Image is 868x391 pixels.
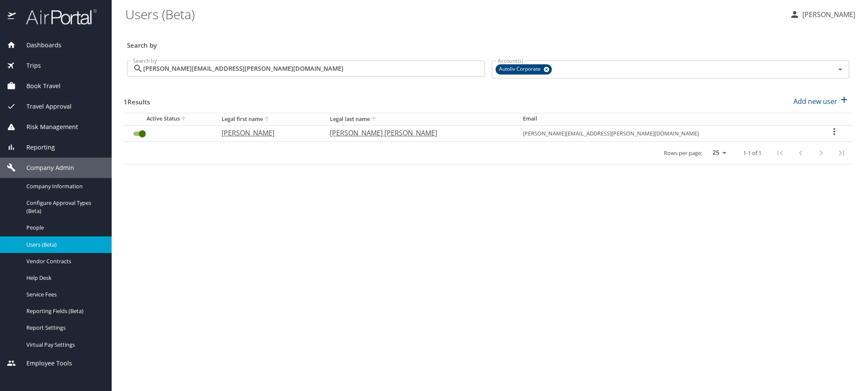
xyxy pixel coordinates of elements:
span: Company Admin [16,163,74,172]
button: Open [834,63,846,75]
p: [PERSON_NAME] [PERSON_NAME] [330,128,506,138]
input: Search by name or email [143,60,485,77]
th: Active Status [124,113,215,125]
img: icon-airportal.png [8,9,17,25]
select: rows per page [706,147,730,159]
span: Risk Management [16,122,78,132]
span: Trips [16,61,41,70]
button: sort [263,115,271,124]
span: Vendor Contracts [26,257,101,265]
span: Autoliv Corporate [496,65,546,74]
span: Report Settings [26,324,101,332]
span: Employee Tools [16,359,72,368]
th: Legal last name [323,113,516,125]
p: Add new user [793,96,837,106]
span: Service Fees [26,290,101,299]
button: Add new user [790,92,853,111]
span: Users (Beta) [26,241,101,249]
img: airportal-logo.png [17,9,97,25]
table: User Search Table [124,113,853,164]
td: [PERSON_NAME][EMAIL_ADDRESS][PERSON_NAME][DOMAIN_NAME] [516,125,816,141]
p: [PERSON_NAME] [800,9,855,20]
span: Book Travel [16,81,61,91]
span: Company Information [26,182,101,190]
span: Travel Approval [16,102,72,111]
span: Help Desk [26,274,101,282]
th: Email [516,113,816,125]
span: Configure Approval Types (Beta) [26,199,101,215]
th: Legal first name [215,113,323,125]
span: Reporting Fields (Beta) [26,307,101,315]
p: [PERSON_NAME] [222,128,313,138]
span: Reporting [16,143,55,152]
button: sort [180,115,188,123]
p: Rows per page: [664,150,702,156]
h3: Search by [127,35,849,50]
span: People [26,224,101,232]
button: sort [370,115,378,124]
div: Autoliv Corporate [496,64,552,75]
span: Virtual Pay Settings [26,341,101,349]
button: [PERSON_NAME] [786,7,859,22]
span: Dashboards [16,40,61,50]
p: 1-1 of 1 [743,150,761,156]
h3: 1 Results [124,92,150,107]
h1: Users (Beta) [125,1,783,27]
